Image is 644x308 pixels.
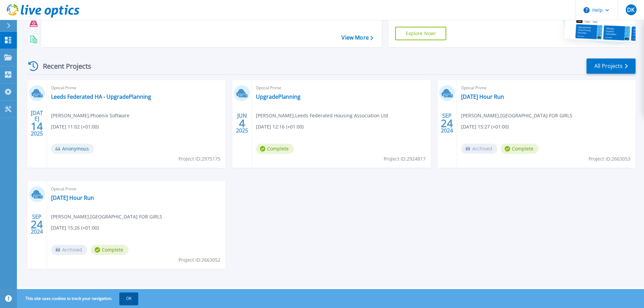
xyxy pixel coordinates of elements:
span: Archived [51,245,87,255]
div: [DATE] 2025 [30,111,43,136]
a: Explore Now! [395,27,447,40]
span: This site uses cookies to track your navigation. [19,292,138,305]
a: [DATE] Hour Run [51,194,94,201]
div: JUN 2025 [236,111,248,136]
span: Optical Prime [461,84,631,92]
span: Optical Prime [51,84,221,92]
span: [PERSON_NAME] , Phoenix Software [51,112,129,119]
span: Complete [256,144,294,154]
button: OK [119,292,138,305]
span: Complete [501,144,539,154]
div: SEP 2024 [30,212,43,237]
a: [DATE] Hour Run [461,93,504,100]
a: Leeds Federated HA - UpgradePlanning [51,93,151,100]
span: [DATE] 11:02 (+01:00) [51,123,99,131]
span: Optical Prime [51,185,221,193]
a: UpgradePlanning [256,93,301,100]
span: [PERSON_NAME] , Leeds Federated Housing Association Ltd [256,112,388,119]
span: Project ID: 2975175 [178,155,220,163]
span: Project ID: 2663052 [178,256,220,264]
span: [DATE] 15:26 (+01:00) [51,224,99,232]
span: 14 [31,123,43,129]
span: 24 [31,221,43,227]
a: All Projects [587,58,636,74]
a: View More [341,34,373,41]
span: 4 [239,120,245,126]
span: 24 [441,120,453,126]
span: [PERSON_NAME] , [GEOGRAPHIC_DATA] FOR GIRLS [461,112,572,119]
span: [DATE] 12:16 (+01:00) [256,123,304,131]
span: [PERSON_NAME] , [GEOGRAPHIC_DATA] FOR GIRLS [51,213,162,220]
span: Complete [91,245,128,255]
span: DK [627,7,635,13]
div: Recent Projects [26,58,100,74]
span: Project ID: 2924817 [384,155,426,163]
span: Project ID: 2663053 [589,155,630,163]
span: Optical Prime [256,84,426,92]
span: Archived [461,144,497,154]
span: [DATE] 15:27 (+01:00) [461,123,509,131]
span: Anonymous [51,144,94,154]
div: SEP 2024 [440,111,453,136]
